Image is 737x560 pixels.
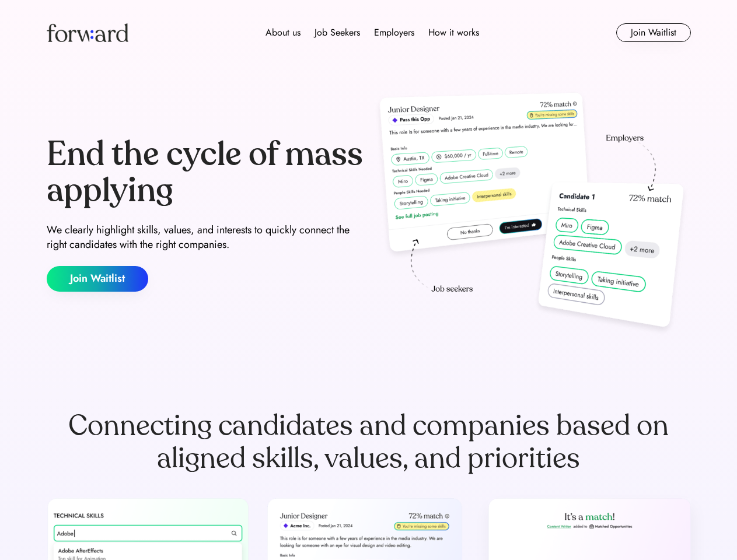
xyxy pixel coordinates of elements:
div: How it works [428,26,479,40]
img: hero-image.png [373,89,691,339]
div: About us [266,26,301,40]
img: Forward logo [47,23,128,42]
button: Join Waitlist [47,266,148,292]
div: End the cycle of mass applying [47,136,364,208]
div: Employers [374,26,414,40]
div: We clearly highlight skills, values, and interests to quickly connect the right candidates with t... [47,223,364,252]
div: Job Seekers [315,26,360,40]
div: Connecting candidates and companies based on aligned skills, values, and priorities [47,409,691,475]
button: Join Waitlist [616,23,691,42]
